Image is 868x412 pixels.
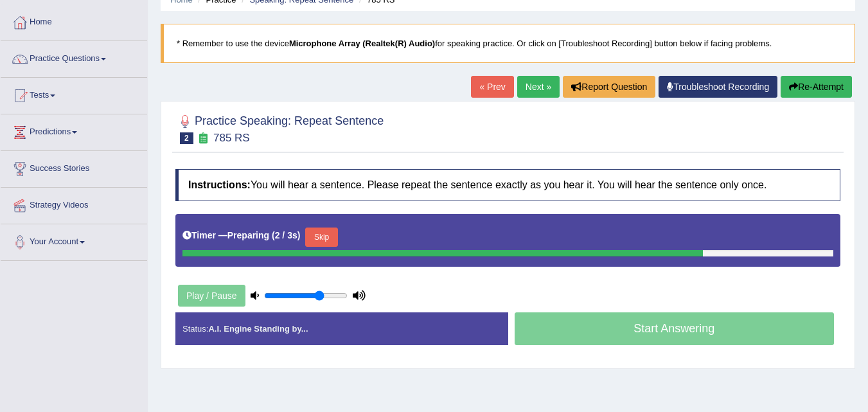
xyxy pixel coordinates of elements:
button: Report Question [563,76,655,98]
button: Skip [305,228,337,247]
a: « Prev [471,76,513,98]
a: Your Account [1,224,147,256]
button: Re-Attempt [781,76,852,98]
b: Instructions: [188,179,251,190]
a: Troubleshoot Recording [659,76,777,98]
blockquote: * Remember to use the device for speaking practice. Or click on [Troubleshoot Recording] button b... [161,24,855,63]
strong: A.I. Engine Standing by... [208,324,308,334]
small: 785 RS [213,132,250,144]
b: ) [297,230,301,240]
small: Exam occurring question [197,132,210,145]
h5: Timer — [182,231,300,240]
div: Status: [175,312,508,345]
a: Predictions [1,114,147,147]
b: ( [272,230,275,240]
a: Strategy Videos [1,188,147,220]
h4: You will hear a sentence. Please repeat the sentence exactly as you hear it. You will hear the se... [175,169,840,201]
b: 2 / 3s [275,230,297,240]
h2: Practice Speaking: Repeat Sentence [175,112,384,144]
b: Preparing [227,230,269,240]
span: 2 [180,132,193,144]
a: Next » [517,76,560,98]
a: Tests [1,78,147,110]
a: Practice Questions [1,41,147,73]
b: Microphone Array (Realtek(R) Audio) [289,39,435,48]
a: Success Stories [1,151,147,183]
a: Home [1,4,147,37]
